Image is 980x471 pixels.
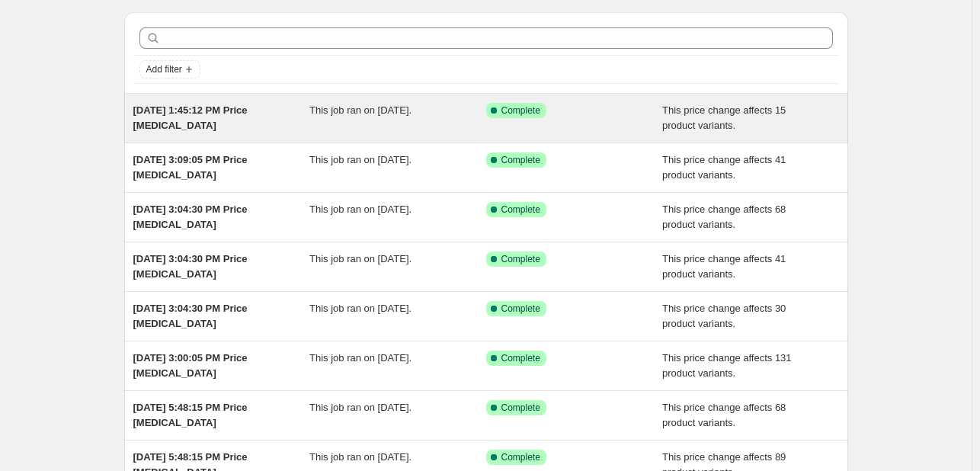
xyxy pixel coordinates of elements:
span: [DATE] 3:00:05 PM Price [MEDICAL_DATA] [133,352,248,379]
span: This job ran on [DATE]. [309,303,412,314]
span: This job ran on [DATE]. [309,203,412,215]
span: This job ran on [DATE]. [309,154,412,165]
span: This job ran on [DATE]. [309,451,412,463]
span: Complete [501,451,540,463]
button: Add filter [139,60,200,78]
span: This price change affects 41 product variants. [662,253,786,280]
span: [DATE] 3:04:30 PM Price [MEDICAL_DATA] [133,303,248,329]
span: Complete [501,104,540,117]
span: [DATE] 3:04:30 PM Price [MEDICAL_DATA] [133,253,248,280]
span: This job ran on [DATE]. [309,352,412,364]
span: [DATE] 5:48:15 PM Price [MEDICAL_DATA] [133,402,248,428]
span: This job ran on [DATE]. [309,402,412,413]
span: Complete [501,402,540,414]
span: Complete [501,203,540,216]
span: This price change affects 68 product variants. [662,402,786,428]
span: Add filter [146,63,182,75]
span: [DATE] 1:45:12 PM Price [MEDICAL_DATA] [133,104,248,131]
span: [DATE] 3:04:30 PM Price [MEDICAL_DATA] [133,203,248,230]
span: [DATE] 3:09:05 PM Price [MEDICAL_DATA] [133,154,248,181]
span: This price change affects 131 product variants. [662,352,792,379]
span: This job ran on [DATE]. [309,104,412,116]
span: This price change affects 30 product variants. [662,303,786,329]
span: Complete [501,352,540,364]
span: Complete [501,303,540,315]
span: This job ran on [DATE]. [309,253,412,264]
span: This price change affects 68 product variants. [662,203,786,230]
span: Complete [501,154,540,166]
span: Complete [501,253,540,265]
span: This price change affects 15 product variants. [662,104,786,131]
span: This price change affects 41 product variants. [662,154,786,181]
